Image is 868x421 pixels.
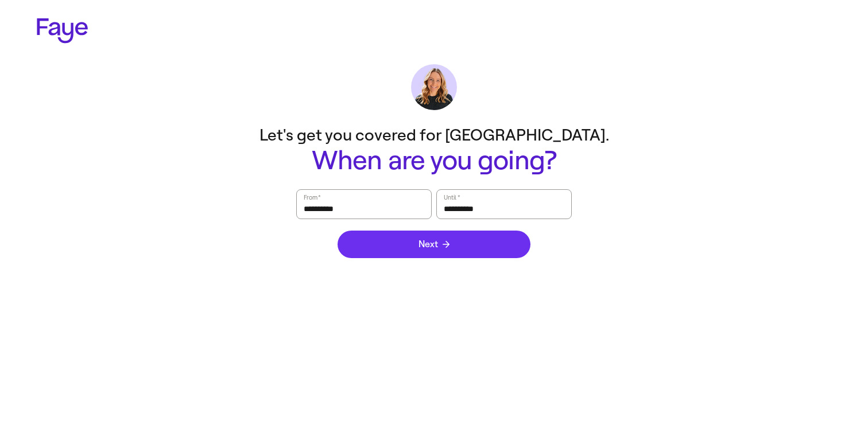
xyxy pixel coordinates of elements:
[418,240,449,249] span: Next
[204,146,664,176] h1: When are you going?
[443,192,461,203] label: Until
[303,192,321,203] label: From
[338,231,530,258] button: Next
[204,124,664,146] p: Let's get you covered for [GEOGRAPHIC_DATA].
